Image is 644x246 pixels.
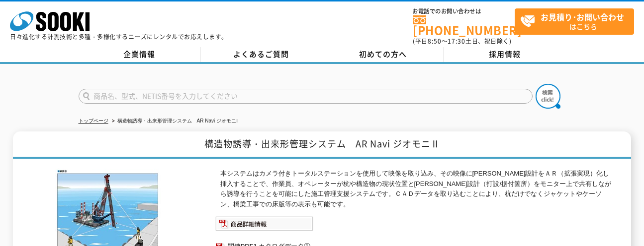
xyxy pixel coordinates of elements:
[110,116,239,126] li: 構造物誘導・出来形管理システム AR Navi ジオモニⅡ
[448,37,465,46] span: 17:30
[515,8,634,35] a: お見積り･お問い合わせはこちら
[444,47,566,62] a: 採用情報
[359,49,407,60] span: 初めての方へ
[215,222,313,229] a: 商品詳細情報システム
[220,169,613,210] p: 本システムはカメラ付きトータルステーションを使用して映像を取り込み、その映像に[PERSON_NAME]設計をＡＲ（拡張実現）化し挿入することで、作業員、オペレーターが杭や構造物の現状位置と[P...
[413,37,511,46] span: (平日 ～ 土日、祝日除く)
[13,131,631,159] h1: 構造物誘導・出来形管理システム AR Navi ジオモニⅡ
[520,9,634,34] span: はこちら
[541,11,624,23] strong: お見積り･お問い合わせ
[322,47,444,62] a: 初めての方へ
[79,118,108,123] a: トップページ
[215,216,313,231] img: 商品詳細情報システム
[413,8,515,14] span: お電話でのお問い合わせは
[79,47,200,62] a: 企業情報
[413,15,515,36] a: [PHONE_NUMBER]
[200,47,322,62] a: よくあるご質問
[536,84,560,109] img: btn_search.png
[79,89,533,104] input: 商品名、型式、NETIS番号を入力してください
[10,34,228,40] p: 日々進化する計測技術と多種・多様化するニーズにレンタルでお応えします。
[428,37,442,46] span: 8:50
